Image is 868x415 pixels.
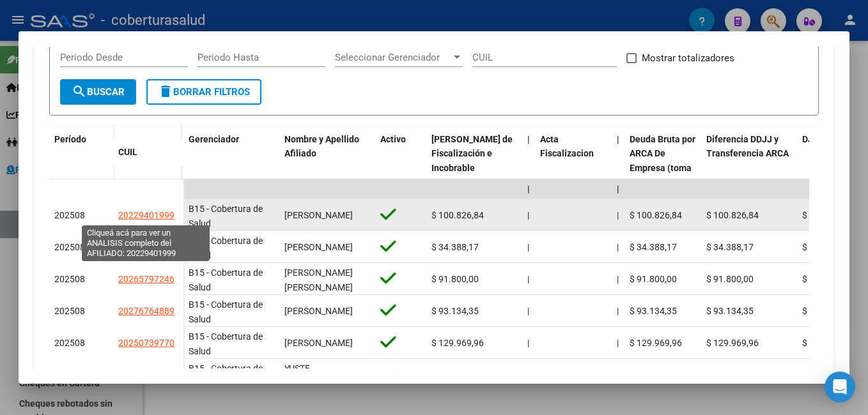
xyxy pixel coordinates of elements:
span: $ 34.388,17 [706,242,754,252]
span: [PERSON_NAME] [284,210,353,220]
span: | [617,242,619,252]
datatable-header-cell: Gerenciador [183,126,279,211]
span: $ 129.969,96 [630,338,682,348]
button: Borrar Filtros [146,79,261,105]
span: | [527,242,529,252]
span: B15 - Cobertura de Salud [189,268,263,292]
span: DJ Total [802,134,836,144]
span: 202508 [54,210,85,220]
span: 202508 [54,338,85,348]
button: Buscar [60,79,136,105]
span: [PERSON_NAME] [284,306,353,316]
span: | [617,134,619,144]
span: [PERSON_NAME] de Fiscalización e Incobrable [431,134,513,174]
span: Buscar [72,86,125,98]
mat-icon: search [72,84,87,99]
span: $ 100.826,84 [630,210,682,220]
span: [PERSON_NAME] [284,338,353,348]
span: CUIL [118,147,137,157]
span: $ 100.826,84 [706,210,759,220]
datatable-header-cell: CUIL [113,139,183,166]
span: $ 34.388,17 [630,242,677,252]
datatable-header-cell: | [522,126,535,211]
span: B15 - Cobertura de Salud [189,299,263,324]
span: | [527,210,529,220]
span: $ 93.134,35 [802,306,849,316]
datatable-header-cell: Deuda Bruta por ARCA De Empresa (toma en cuenta todos los afiliados) [624,126,701,211]
span: 202508 [54,242,85,252]
mat-icon: delete [158,84,173,99]
span: B15 - Cobertura de Salud [189,331,263,356]
span: 27352565461 [118,242,174,252]
span: | [527,274,529,284]
datatable-header-cell: | [612,126,624,211]
span: | [617,184,619,194]
span: Diferencia DDJJ y Transferencia ARCA [706,134,789,159]
span: $ 34.388,17 [802,242,849,252]
datatable-header-cell: Nombre y Apellido Afiliado [279,126,375,211]
span: 202508 [54,306,85,316]
span: B15 - Cobertura de Salud [189,204,263,229]
datatable-header-cell: Deuda Bruta Neto de Fiscalización e Incobrable [426,126,522,211]
span: $ 129.969,96 [802,338,855,348]
span: $ 100.826,84 [802,210,855,220]
span: Seleccionar Gerenciador [335,52,451,63]
div: Open Intercom Messenger [825,372,855,402]
span: 20265797246 [118,274,174,284]
span: $ 93.134,35 [630,306,677,316]
span: B15 - Cobertura de Salud [189,363,263,388]
span: | [527,338,529,348]
span: YUSTE [PERSON_NAME] [284,363,353,388]
span: 202508 [54,274,85,284]
span: $ 129.969,96 [706,338,759,348]
span: Deuda Bruta por ARCA De Empresa (toma en cuenta todos los afiliados) [630,134,695,202]
span: 20229401999 [118,210,174,220]
datatable-header-cell: Diferencia DDJJ y Transferencia ARCA [701,126,797,211]
span: $ 91.800,00 [802,274,849,284]
span: [PERSON_NAME] [PERSON_NAME] [284,268,353,292]
span: B15 - Cobertura de Salud [189,236,263,260]
span: Período [54,134,86,144]
span: Mostrar totalizadores [642,50,734,66]
span: | [527,184,530,194]
span: 20276764889 [118,306,174,316]
span: $ 93.134,35 [706,306,754,316]
span: $ 91.800,00 [630,274,677,284]
span: $ 91.800,00 [706,274,754,284]
span: $ 34.388,17 [431,242,479,252]
span: $ 129.969,96 [431,338,484,348]
span: | [617,274,619,284]
span: Nombre y Apellido Afiliado [284,134,359,159]
span: Gerenciador [189,134,239,144]
span: | [617,210,619,220]
span: | [617,306,619,316]
span: | [527,306,529,316]
span: $ 91.800,00 [431,274,479,284]
span: Activo [380,134,406,144]
span: | [527,134,530,144]
datatable-header-cell: Acta Fiscalizacion [535,126,612,211]
span: $ 93.134,35 [431,306,479,316]
span: $ 100.826,84 [431,210,484,220]
datatable-header-cell: Activo [375,126,426,211]
span: [PERSON_NAME] [284,242,353,252]
datatable-header-cell: Período [49,126,113,179]
span: Borrar Filtros [158,86,250,98]
span: 20250739770 [118,338,174,348]
span: | [617,338,619,348]
span: Acta Fiscalizacion [540,134,594,159]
